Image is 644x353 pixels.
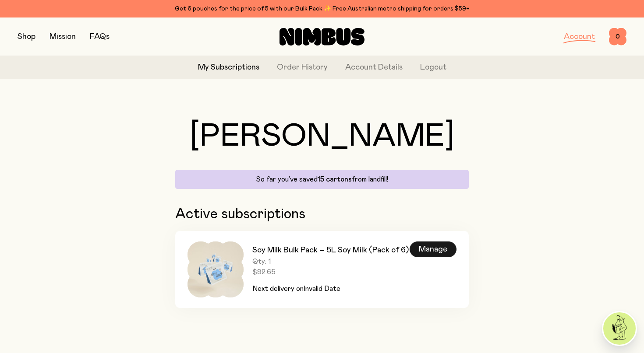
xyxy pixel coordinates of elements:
[252,257,409,266] span: Qty: 1
[252,245,409,255] h3: Soy Milk Bulk Pack – 5L Soy Milk (Pack of 6)
[252,283,409,294] p: Next delivery on
[180,175,464,184] p: So far you’ve saved from landfill!
[90,33,110,41] a: FAQs
[564,33,595,41] a: Account
[410,241,456,257] div: Manage
[277,62,328,73] a: Order History
[175,121,469,152] h1: [PERSON_NAME]
[603,312,636,345] img: agent
[18,3,626,14] div: Get 6 pouches for the price of 5 with our Bulk Pack ✨ Free Australian metro shipping for orders $59+
[50,33,76,41] a: Mission
[198,62,259,73] a: My Subscriptions
[609,28,626,45] button: 0
[345,62,403,73] a: Account Details
[175,206,469,222] h2: Active subscriptions
[318,176,352,183] span: 15 cartons
[420,62,446,73] button: Logout
[175,231,469,308] a: Soy Milk Bulk Pack – 5L Soy Milk (Pack of 6)Qty: 1$92.65Next delivery onInvalid DateManage
[304,285,340,292] span: Invalid Date
[252,268,409,276] span: $92.65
